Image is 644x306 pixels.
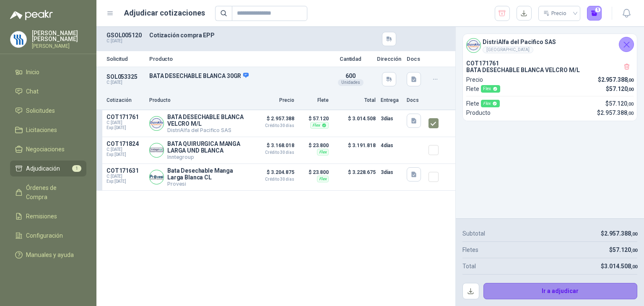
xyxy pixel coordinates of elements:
a: Negociaciones [10,141,86,157]
p: Fletes [462,245,478,254]
p: Flete [466,84,500,93]
p: COT171761 [466,60,634,67]
span: Chat [26,87,39,96]
p: $ 3.191.818 [334,140,376,160]
p: $ [609,245,637,254]
span: Exp: [DATE] [106,125,144,130]
p: COT171761 [106,114,144,120]
span: 2.957.388 [600,109,634,116]
a: Configuración [10,228,86,244]
div: Unidades [338,79,364,86]
p: Flete [466,99,500,108]
p: $ 57.120 [299,114,329,124]
a: Inicio [10,64,86,80]
p: Docs [407,96,423,104]
p: SOL053325 [106,73,144,80]
p: BATA QUIRURGICA MANGA LARGA UND BLANCA [167,140,247,154]
span: Remisiones [26,212,57,221]
p: Flete [299,96,329,104]
span: 2.957.388 [601,76,634,83]
span: ,00 [627,78,634,83]
p: Dirección [377,56,402,62]
p: Total [334,96,376,104]
p: Inntegroup [167,154,247,160]
p: 4 días [381,140,402,150]
span: C: [DATE] [106,120,144,125]
p: $ [605,99,634,108]
span: Crédito 30 días [252,150,294,155]
span: Negociaciones [26,145,65,154]
p: COT171631 [106,167,144,174]
p: $ [601,262,637,271]
a: Remisiones [10,208,86,224]
span: ,00 [631,264,637,270]
p: $ 3.014.508 [334,114,376,133]
span: 2.957.388 [604,230,637,237]
span: C: [DATE] [106,174,144,179]
img: Company Logo [150,117,164,130]
p: 3 días [381,114,402,124]
span: Órdenes de Compra [26,183,78,202]
p: Solicitud [106,56,144,62]
img: Company Logo [10,31,26,47]
p: BATA DESECHABLE BLANCA 30GR [149,72,325,80]
button: Ir a adjudicar [483,283,638,300]
span: Adjudicación [26,164,60,173]
span: 57.120 [609,86,634,92]
p: Producto [149,56,325,62]
p: $ [606,84,634,93]
span: Exp: [DATE] [106,179,144,184]
p: BATA DESECHABLE BLANCA VELCRO M/L [466,67,634,73]
div: Flex [317,176,329,182]
button: 1 [587,6,602,21]
span: ,00 [627,87,634,92]
p: Subtotal [462,229,485,238]
p: $ 23.800 [299,140,329,150]
span: ,00 [631,231,637,237]
h1: Adjudicar cotizaciones [124,7,205,19]
div: Company LogoDistriAlfa del Pacifico SAS[GEOGRAPHIC_DATA] [463,34,637,57]
p: [PERSON_NAME] [32,44,86,49]
div: Flex [317,149,329,156]
p: $ 2.957.388 [252,114,294,128]
div: Precio [543,7,568,20]
span: Crédito 30 días [252,177,294,182]
p: Cotización [106,96,144,104]
p: COT171824 [106,140,144,147]
img: Company Logo [150,143,164,157]
p: Bata Desechable Manga Larga Blanca CL [167,167,247,181]
a: Adjudicación1 [10,161,86,176]
a: Solicitudes [10,103,86,119]
p: DistriAlfa del Pacifico SAS [167,127,247,133]
span: 57.120 [609,100,634,107]
p: Cantidad [330,56,371,62]
img: Company Logo [150,170,164,184]
span: ,00 [631,248,637,253]
p: $ 3.168.018 [252,140,294,155]
p: Total [462,262,476,271]
p: C: [DATE] [106,39,144,44]
p: GSOL005120 [106,32,144,39]
p: Precio [252,96,294,104]
p: $ 3.228.675 [334,167,376,187]
span: 57.120 [613,246,637,253]
span: 3.014.508 [604,263,637,270]
p: Producto [149,96,247,104]
p: BATA DESECHABLE BLANCA VELCRO M/L [167,114,247,127]
div: Flex [310,122,329,129]
p: $ [597,108,634,117]
p: Producto [466,108,491,117]
p: $ 23.800 [299,167,329,177]
a: Órdenes de Compra [10,180,86,205]
p: Entrega [381,96,402,104]
div: Flex [481,85,500,93]
p: $ [601,229,637,238]
span: Licitaciones [26,125,57,135]
span: 600 [345,73,356,79]
p: $ 3.204.875 [252,167,294,182]
h4: DistriAlfa del Pacifico SAS [483,37,556,47]
p: Docs [407,56,423,62]
p: Cotización compra EPP [149,32,325,39]
p: C: [DATE] [106,80,144,85]
a: Manuales y ayuda [10,247,86,263]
